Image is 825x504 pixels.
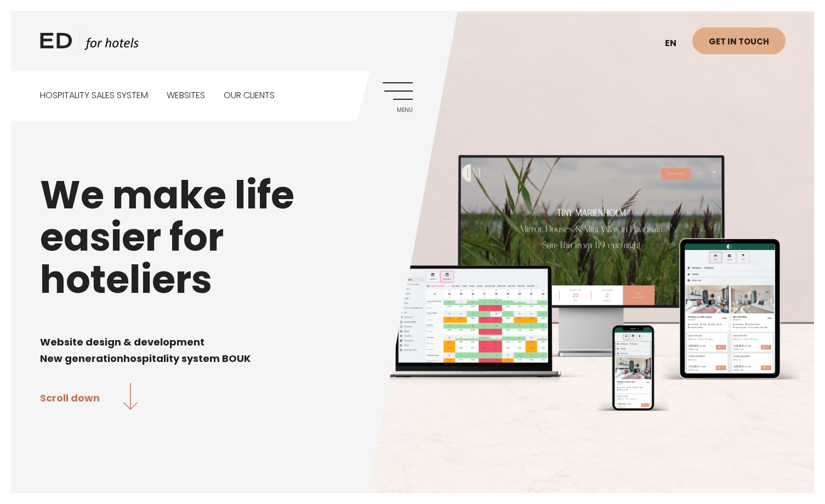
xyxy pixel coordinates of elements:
a: Menu [383,82,413,112]
a: Hospitality sales system [40,71,148,120]
div: Page 1 [40,317,786,366]
span: Website design & development New generation [40,335,204,365]
h1: We make life easier for hoteliers [40,174,786,301]
a: en [659,30,692,57]
a: Scroll down [40,383,138,412]
a: ED HOTELS [40,30,139,58]
a: Get in touch [692,27,786,54]
a: Our clients [224,71,275,120]
a: Websites [167,71,205,120]
span: Menu [383,107,413,114]
span: hospitality system BOUK [123,352,251,365]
